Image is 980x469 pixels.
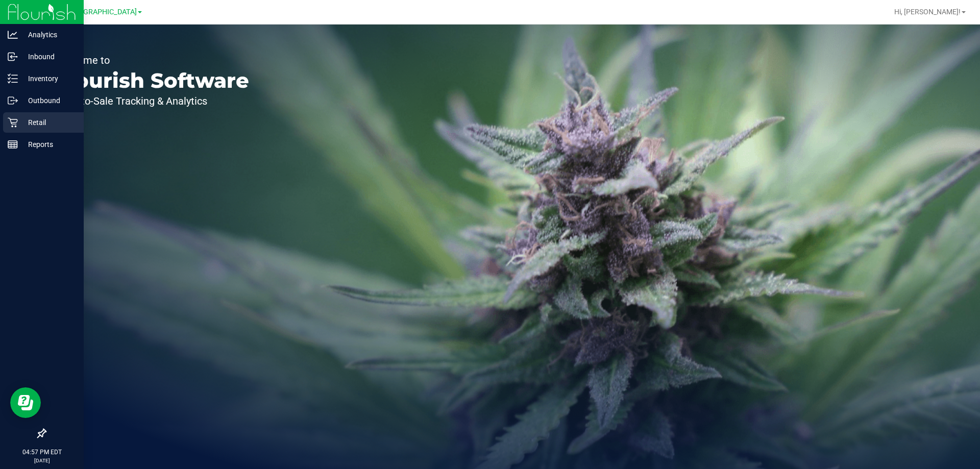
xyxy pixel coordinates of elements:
[894,8,961,16] span: Hi, [PERSON_NAME]!
[55,55,249,65] p: Welcome to
[55,96,249,106] p: Seed-to-Sale Tracking & Analytics
[18,138,79,151] p: Reports
[8,52,18,62] inline-svg: Inbound
[8,30,18,40] inline-svg: Analytics
[8,117,18,128] inline-svg: Retail
[8,139,18,150] inline-svg: Reports
[8,95,18,106] inline-svg: Outbound
[8,73,18,84] inline-svg: Inventory
[18,72,79,85] p: Inventory
[18,29,79,41] p: Analytics
[5,448,79,457] p: 04:57 PM EDT
[10,387,41,418] iframe: Resource center
[67,8,137,16] span: [GEOGRAPHIC_DATA]
[55,70,249,91] p: Flourish Software
[18,94,79,107] p: Outbound
[18,51,79,63] p: Inbound
[18,116,79,129] p: Retail
[5,457,79,464] p: [DATE]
